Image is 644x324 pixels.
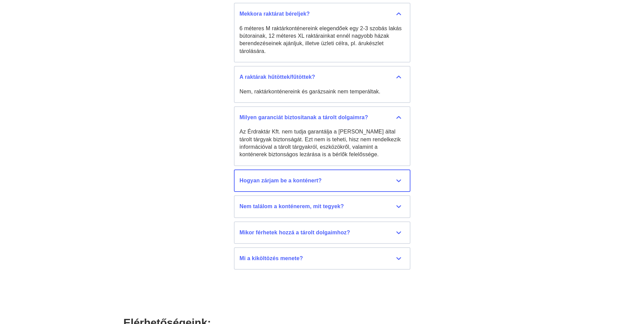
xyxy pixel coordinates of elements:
[234,3,410,62] button: Mekkora raktárat béreljek? 6 méteres M raktárkonténereink elegendőek egy 2-3 szobás lakás bútorai...
[234,221,410,244] button: Mikor férhetek hozzá a tárolt dolgaimhoz?
[240,88,405,95] div: Nem, raktárkonténereink és garázsaink nem temperáltak.
[240,114,405,121] div: Milyen garanciát biztosítanak a tárolt dolgaimra?
[234,106,410,166] button: Milyen garanciát biztosítanak a tárolt dolgaimra? Az Érdraktár Kft. nem tudja garantálja a [PERSO...
[240,203,405,210] div: Nem találom a konténerem, mit tegyek?
[240,25,405,55] div: 6 méteres M raktárkonténereink elegendőek egy 2-3 szobás lakás bútorainak, 12 méteres XL raktárai...
[234,247,410,270] button: Mi a kiköltözés menete?
[234,169,410,192] button: Hogyan zárjam be a konténert?
[240,255,405,262] div: Mi a kiköltözés menete?
[240,128,405,159] div: Az Érdraktár Kft. nem tudja garantálja a [PERSON_NAME] által tárolt tárgyak biztonságát. Ezt nem ...
[240,229,405,236] div: Mikor férhetek hozzá a tárolt dolgaimhoz?
[240,73,405,81] div: A raktárak hűtöttek/fűtöttek?
[234,66,410,103] button: A raktárak hűtöttek/fűtöttek? Nem, raktárkonténereink és garázsaink nem temperáltak.
[234,195,410,218] button: Nem találom a konténerem, mit tegyek?
[240,10,405,18] div: Mekkora raktárat béreljek?
[240,177,405,184] div: Hogyan zárjam be a konténert?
